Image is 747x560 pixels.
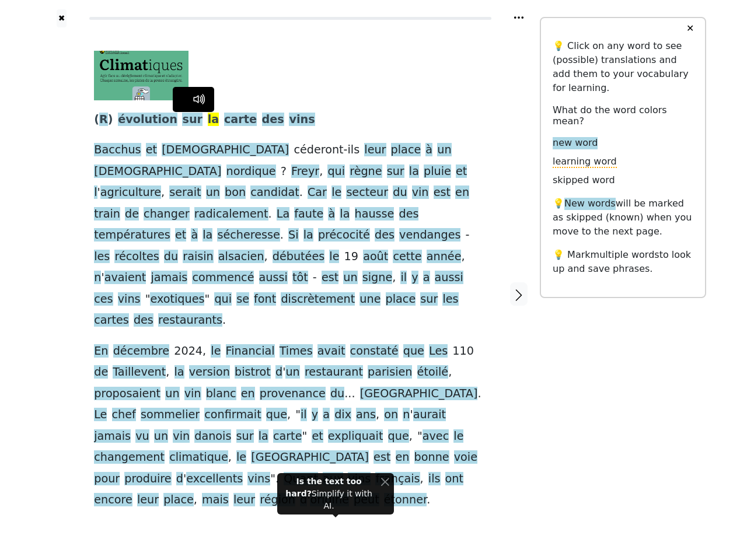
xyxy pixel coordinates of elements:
span: La [277,207,289,222]
span: place [386,292,416,307]
div: Simplify it with AI. [282,475,376,512]
span: encore [94,493,132,508]
span: ' [183,472,186,487]
span: . [427,493,430,508]
span: avait [317,344,345,359]
span: le [329,250,339,264]
span: Le [94,408,107,422]
span: pour [94,472,120,487]
span: faute [294,207,323,222]
span: restaurant [305,365,363,380]
span: débutées [273,250,324,264]
span: restaurants [158,313,222,328]
span: un [343,271,357,285]
span: , [376,408,379,422]
span: agriculture [100,185,161,200]
span: la [174,365,184,380]
span: place [163,493,194,508]
span: du [330,387,344,401]
span: constaté [350,344,399,359]
span: bistrot [235,365,271,380]
span: signe [362,271,392,285]
span: place [391,143,421,157]
span: vins [348,472,371,487]
span: avaient [104,271,146,285]
span: - [466,228,470,243]
span: il [301,408,307,422]
span: ont [445,472,463,487]
span: la [208,113,219,127]
span: candidat [250,185,299,200]
span: bonne [414,450,449,465]
span: qui [214,292,232,307]
span: de [125,207,139,222]
span: [GEOGRAPHIC_DATA] [251,450,369,465]
span: est [373,450,390,465]
span: parisien [368,365,412,380]
span: exotiques [150,292,204,307]
span: proposaient [94,387,160,401]
span: l [94,185,97,200]
span: sur [236,429,254,444]
span: région [260,493,295,508]
span: , [448,365,452,380]
span: Quant [284,472,318,487]
span: y [312,408,318,422]
a: ✖ [57,9,67,27]
span: ... [344,387,355,401]
span: vins [247,472,270,487]
span: Bacchus [94,143,141,157]
span: ans [356,408,376,422]
span: les [442,292,458,307]
span: décembre [113,344,169,359]
button: ✕ [679,18,701,39]
span: [DEMOGRAPHIC_DATA] [94,164,221,179]
span: excellents [186,472,243,487]
span: tôt [292,271,308,285]
span: français [375,472,420,487]
span: " [302,429,307,444]
span: produire [124,472,171,487]
span: leur [233,493,255,508]
span: leur [364,143,386,157]
span: , [203,344,206,359]
span: , [194,493,197,508]
span: à [191,228,198,243]
span: Taillevent [113,365,166,380]
span: chef [112,408,136,422]
span: ' [101,271,104,285]
span: changer [144,207,190,222]
span: - [313,271,317,285]
span: sommelier [141,408,200,422]
span: des [399,207,419,222]
span: . [222,313,226,328]
span: changement [94,450,165,465]
span: sur [420,292,438,307]
span: vin [412,185,429,200]
span: hausse [355,207,395,222]
span: et [312,429,323,444]
span: et [456,164,467,179]
span: il [400,271,407,285]
span: la [259,429,268,444]
span: Les [429,344,448,359]
p: 💡 Mark to look up and save phrases. [553,248,693,276]
span: 19 [344,250,358,264]
span: new word [553,137,598,149]
span: secteur [346,185,388,200]
span: " [204,292,210,307]
span: aux [323,472,343,487]
span: jamais [151,271,188,285]
span: raisin [183,250,213,264]
span: sur [387,164,404,179]
span: ( [94,113,99,127]
span: Financial [226,344,275,359]
button: Close [381,475,389,488]
span: " [145,292,151,307]
span: du [164,250,178,264]
span: Si [288,228,299,243]
span: aussi [435,271,463,285]
span: ' [97,185,100,200]
span: train [94,207,120,222]
span: font [254,292,276,307]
